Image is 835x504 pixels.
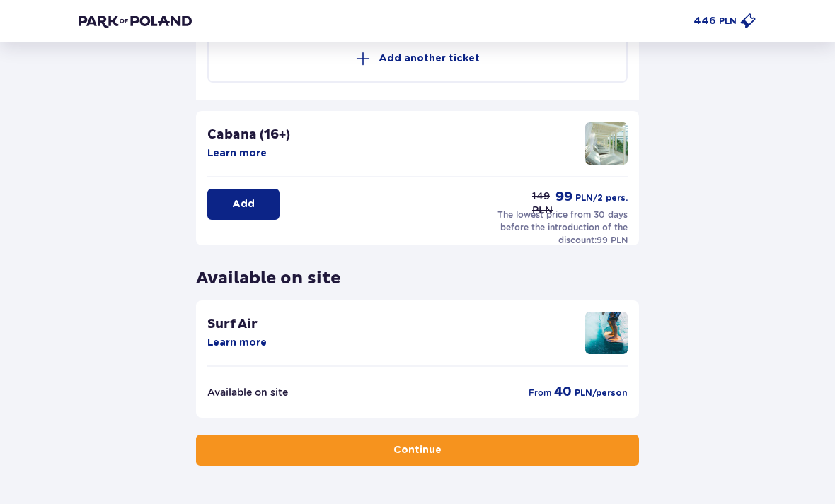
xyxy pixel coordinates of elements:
[693,14,716,28] p: 446
[196,257,340,290] p: Available on site
[585,123,628,165] img: attraction
[207,317,258,334] p: Surf Air
[719,15,737,28] p: PLN
[532,189,553,218] p: 149 PLN
[207,189,280,221] button: Add
[207,35,628,83] button: Add another ticket
[555,189,572,206] p: 99
[554,385,572,402] p: 40
[393,444,442,458] p: Continue
[379,52,480,66] p: Add another ticket
[207,336,267,351] button: Learn more
[207,127,290,144] p: Cabana (16+)
[575,387,628,400] p: PLN /person
[207,147,267,161] button: Learn more
[79,14,192,28] img: Park of Poland logo
[196,435,639,467] button: Continue
[207,386,288,400] p: Available on site
[529,387,551,400] p: From
[486,209,628,247] p: The lowest price from 30 days before the introduction of the discount: 99 PLN
[575,192,628,205] p: PLN /2 pers.
[232,198,255,212] p: Add
[585,312,628,355] img: attraction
